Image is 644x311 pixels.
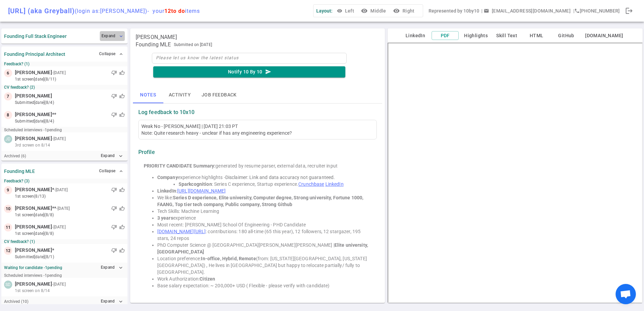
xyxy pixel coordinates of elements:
small: Archived ( 6 ) [4,154,26,158]
strong: Citizen [200,276,215,282]
strong: Founding Full Stack Engineer [4,34,67,39]
iframe: candidate_document_preview__iframe [388,43,643,303]
span: - your items [147,8,200,14]
span: thumb_down [111,112,117,117]
span: [PERSON_NAME] [15,111,52,118]
li: We like: [157,194,372,208]
span: (login as: [PERSON_NAME] ) [75,8,147,14]
span: 1st screen on 8/14 [15,288,50,294]
span: Founding MLE [136,41,171,48]
span: expand_less [118,169,124,174]
small: 1st Screen (8/13) [15,193,125,199]
small: - [DATE] [56,205,70,212]
button: Job feedback [196,87,242,103]
i: visibility [361,7,368,14]
button: Expandexpand_more [99,151,125,161]
small: 1st Screen [DATE] (8/8) [15,212,125,218]
button: Activity [163,87,196,103]
i: phone [574,8,580,14]
strong: Waiting for candidate - 1 pending [4,265,62,270]
strong: Profile [138,149,155,156]
a: LinkedIn [325,181,344,187]
small: Feedback? (3) [4,179,125,183]
button: Collapse [97,166,125,176]
span: thumb_up [119,187,125,193]
div: 11 [4,223,12,231]
button: LinkedIn [402,31,429,40]
div: basic tabs example [133,87,383,103]
span: thumb_up [119,224,125,230]
button: Left [335,5,357,17]
small: - [DATE] [52,281,66,287]
button: Expandexpand_more [99,263,125,272]
small: Scheduled interviews - 1 pending [4,273,62,278]
span: Disclaimer: Link and data accuracy not guaranteed. [225,175,335,180]
button: Collapse [97,49,125,59]
button: PDF [432,31,459,40]
div: [URL] (aka Greyball) [8,7,200,15]
i: visibility [393,7,400,14]
div: JD [4,135,12,143]
small: Scheduled interviews - 1 pending [4,128,62,132]
span: [PERSON_NAME] [15,281,52,288]
span: thumb_up [119,70,125,75]
li: : [157,187,372,194]
strong: Founding Principal Architect [4,51,65,57]
button: Open a message box [482,5,573,17]
small: submitted [DATE] (8/1) [15,254,125,260]
small: submitted [DATE] (8/4) [15,99,125,106]
span: thumb_down [111,93,117,99]
a: [DOMAIN_NAME][URL] [157,229,206,234]
button: Notify 10 By 10send [153,66,345,77]
span: thumb_up [119,112,125,117]
button: Notes [133,87,163,103]
span: thumb_down [111,187,117,193]
button: Expand [100,31,125,41]
small: - [DATE] [52,224,66,230]
span: visibility [337,8,342,14]
div: 10 [4,205,12,213]
button: visibilityMiddle [360,5,389,17]
i: send [265,69,271,75]
small: 1st Screen [DATE] (8/11) [15,76,125,82]
small: - [DATE] [54,187,68,193]
span: thumb_up [119,206,125,211]
div: Done [622,4,636,18]
li: PhD Computer Science @ [GEOGRAPHIC_DATA][PERSON_NAME][PERSON_NAME] | [157,242,372,255]
small: Feedback? (1) [4,62,125,66]
i: expand_more [118,153,124,159]
li: experience [157,215,372,221]
span: [PERSON_NAME] [136,34,177,41]
span: expand_less [118,51,124,57]
small: CV feedback? (2) [4,85,125,90]
span: thumb_down [111,248,117,253]
div: 7 [4,92,12,101]
small: submitted [DATE] (8/4) [15,118,125,124]
div: SD [4,281,12,289]
i: expand_more [118,265,124,271]
strong: PRIORITY CANDIDATE Summary: [144,163,216,169]
small: 1st Screen [DATE] (8/8) [15,230,125,237]
div: 12 [4,247,12,255]
span: thumb_down [111,206,117,211]
span: thumb_up [119,248,125,253]
li: experience highlights - [157,174,372,181]
small: - [DATE] [52,70,66,76]
span: [PERSON_NAME] [15,186,52,193]
li: : Series C experience, Startup experience. [179,181,372,187]
button: HTML [523,31,550,40]
span: thumb_up [119,93,125,99]
strong: Sparkcognition [179,181,212,187]
button: visibilityRight [392,5,417,17]
span: email [484,8,489,14]
span: [PERSON_NAME] [15,135,52,142]
small: - [DATE] [52,136,66,142]
span: thumb_down [111,70,117,75]
span: Layout: [316,8,332,14]
li: Location preference: (from: [US_STATE][GEOGRAPHIC_DATA], [US_STATE][GEOGRAPHIC_DATA]) , He lives ... [157,255,372,275]
button: Highlights [461,31,490,40]
div: 9 [4,186,12,194]
a: [URL][DOMAIN_NAME] [177,188,226,194]
i: expand_more [118,298,124,305]
strong: Series D experience, Elite university, Computer degree, Strong university, Fortune 1000, FAANG, T... [157,195,365,207]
